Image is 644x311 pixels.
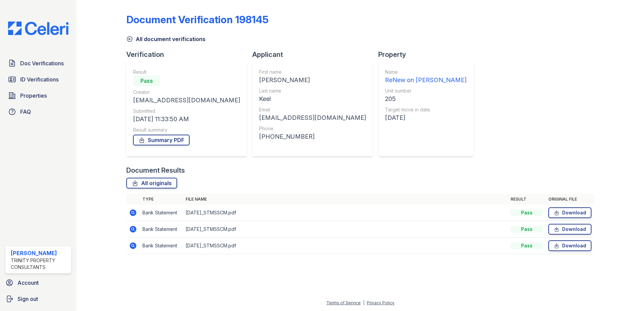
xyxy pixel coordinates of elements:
span: Properties [20,92,47,100]
th: Type [140,194,183,205]
div: Result [133,69,240,75]
div: Keel [259,94,366,104]
div: Document Results [126,166,185,175]
div: Phone [259,125,366,132]
td: Bank Statement [140,205,183,221]
div: Pass [133,75,160,86]
div: [EMAIL_ADDRESS][DOMAIN_NAME] [133,96,240,105]
div: [PERSON_NAME] [11,249,68,257]
span: FAQ [20,108,31,116]
a: All document verifications [126,35,205,43]
div: Unit number [385,88,466,94]
a: ID Verifications [5,73,71,86]
div: Email [259,106,366,113]
span: Doc Verifications [20,59,64,67]
td: Bank Statement [140,221,183,238]
div: | [363,300,364,305]
div: [EMAIL_ADDRESS][DOMAIN_NAME] [259,113,366,123]
a: Account [3,276,74,289]
td: [DATE]_STMSSCM.pdf [183,238,508,254]
div: Trinity Property Consultants [11,257,68,271]
a: Download [548,207,591,218]
div: Last name [259,88,366,94]
a: Download [548,240,591,251]
div: [PHONE_NUMBER] [259,132,366,141]
th: Original file [546,194,594,205]
td: [DATE]_STMSSCM.pdf [183,221,508,238]
a: Properties [5,89,71,102]
div: Pass [511,209,543,216]
div: Document Verification 198145 [126,13,268,26]
img: CE_Logo_Blue-a8612792a0a2168367f1c8372b55b34899dd931a85d93a1a3d3e32e68fde9ad4.png [3,22,74,35]
a: FAQ [5,105,71,118]
a: Name ReNew on [PERSON_NAME] [385,69,466,85]
div: Name [385,69,466,75]
div: Target move in date [385,106,466,113]
span: Sign out [18,295,38,303]
div: [DATE] [385,113,466,123]
th: Result [508,194,546,205]
div: Pass [511,226,543,233]
div: Creator [133,89,240,96]
a: Download [548,224,591,235]
td: [DATE]_STMSSCM.pdf [183,205,508,221]
span: Account [18,279,39,287]
a: Summary PDF [133,135,190,145]
th: File name [183,194,508,205]
a: Doc Verifications [5,57,71,70]
a: All originals [126,178,177,188]
div: 205 [385,94,466,104]
span: ID Verifications [20,75,59,83]
a: Terms of Service [326,300,361,305]
div: [DATE] 11:33:50 AM [133,114,240,124]
div: Pass [511,242,543,249]
div: First name [259,69,366,75]
div: Verification [126,50,252,59]
div: Submitted [133,108,240,114]
div: Property [378,50,479,59]
td: Bank Statement [140,238,183,254]
div: Result summary [133,127,240,133]
div: ReNew on [PERSON_NAME] [385,75,466,85]
div: Applicant [252,50,378,59]
a: Sign out [3,292,74,306]
div: [PERSON_NAME] [259,75,366,85]
a: Privacy Policy [367,300,394,305]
